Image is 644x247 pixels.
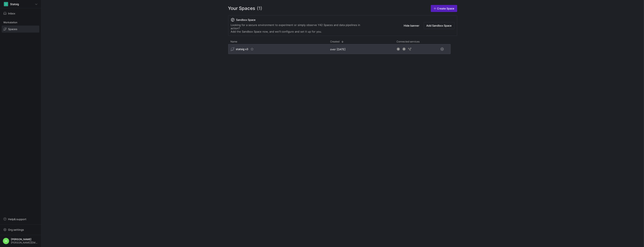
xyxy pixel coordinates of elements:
span: Name [231,40,237,43]
button: SK[PERSON_NAME][PERSON_NAME][EMAIL_ADDRESS][DOMAIN_NAME] [2,237,39,245]
a: Spaces [2,26,39,33]
span: Inbox [8,12,15,15]
span: Statsig [10,2,19,6]
span: statsig v3 [236,47,248,51]
a: Org settings [2,228,39,232]
div: SK [3,238,9,244]
button: Help& support [2,216,39,223]
span: Created [330,40,340,43]
span: Add Sandbox Space [427,24,452,27]
span: [PERSON_NAME][EMAIL_ADDRESS][DOMAIN_NAME] [11,241,38,244]
button: Add Sandbox Space [424,22,455,29]
span: Your Spaces [228,5,255,12]
div: S [4,2,8,6]
span: [PERSON_NAME] [11,238,38,241]
button: Inbox [2,10,39,17]
button: Org settings [2,226,39,233]
div: Workstation [2,19,39,26]
span: Sandbox Space [236,18,256,21]
span: Spaces [8,27,17,31]
span: Create Space [437,7,455,10]
a: Create Space [431,5,457,12]
div: Press SPACE to select this row. [228,44,451,56]
span: over [DATE] [330,48,346,51]
span: Org settings [8,228,24,231]
span: Connected services [397,40,420,43]
span: (1) [257,5,262,12]
button: Hide banner [401,22,422,29]
span: Hide banner [404,24,420,27]
div: Looking for a secure environment to experiment or simply observe Y42 Spaces and data pipelines in... [231,23,369,33]
span: Help & support [8,218,26,221]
